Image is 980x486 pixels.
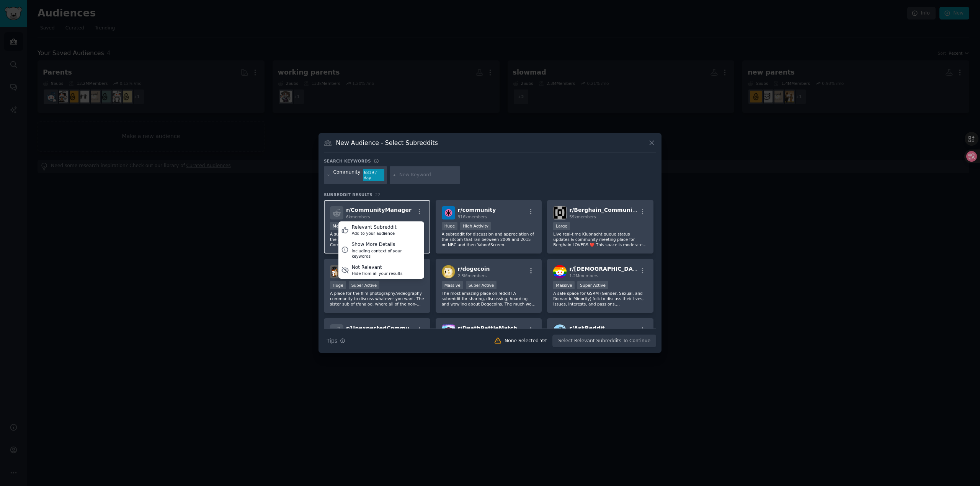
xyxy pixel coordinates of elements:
[349,281,380,289] div: Super Active
[458,266,490,272] span: r/ dogecoin
[553,265,567,278] img: lgbt
[330,291,424,307] p: A place for the film photography/videography community to discuss whatever you want. The sister s...
[442,206,455,219] img: community
[352,224,397,231] div: Relevant Subreddit
[324,192,372,197] span: Subreddit Results
[553,281,575,289] div: Massive
[553,324,567,338] img: AskReddit
[324,158,371,164] h3: Search keywords
[569,325,604,331] span: r/ AskReddit
[442,222,458,230] div: Huge
[442,281,463,289] div: Massive
[324,334,348,348] button: Tips
[505,338,547,345] div: None Selected Yet
[442,291,536,307] p: The most amazing place on reddit! A subreddit for sharing, discussing, hoarding and wow'ing about...
[458,273,487,278] span: 2.5M members
[330,231,424,247] p: A subreddit dedicated to those who practice the art, lifestyle, and vocation of online Community ...
[352,264,403,271] div: Not Relevant
[569,266,642,272] span: r/ [DEMOGRAPHIC_DATA]
[553,206,567,219] img: Berghain_Community
[466,281,497,289] div: Super Active
[330,265,343,278] img: AnalogCommunity
[458,207,496,213] span: r/ community
[346,215,370,219] span: 6k members
[569,207,638,213] span: r/ Berghain_Community
[363,169,384,181] div: 6819 / day
[577,281,608,289] div: Super Active
[399,172,457,179] input: New Keyword
[336,139,438,147] h3: New Audience - Select Subreddits
[346,325,421,331] span: r/ UnexpectedCommunity
[327,337,337,345] span: Tips
[330,222,361,230] div: Medium Size
[442,265,455,278] img: dogecoin
[460,222,491,230] div: High Activity
[442,231,536,247] p: A subreddit for discussion and appreciation of the sitcom that ran between 2009 and 2015 on NBC a...
[351,241,421,248] div: Show More Details
[333,169,361,181] div: Community
[458,215,487,219] span: 916k members
[458,325,528,331] span: r/ DeathBattleMatchups
[569,273,598,278] span: 1.2M members
[553,291,647,307] p: A safe space for GSRM (Gender, Sexual, and Romantic Minority) folk to discuss their lives, issues...
[352,271,403,276] div: Hide from all your results
[442,324,455,338] img: DeathBattleMatchups
[553,231,647,247] p: Live real-time Klubnacht queue status updates & community meeting place for Berghain LOVERS ❤️ Th...
[352,231,397,236] div: Add to your audience
[330,281,346,289] div: Huge
[569,215,596,219] span: 59k members
[553,222,570,230] div: Large
[375,192,381,197] span: 22
[346,207,412,213] span: r/ CommunityManager
[351,248,421,259] div: Including context of your keywords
